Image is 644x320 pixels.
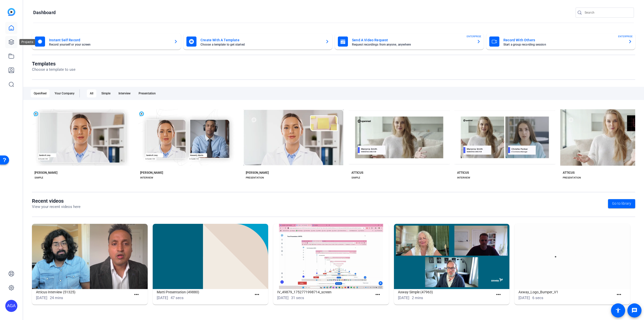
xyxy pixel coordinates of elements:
[32,198,80,204] h1: Recent videos
[254,292,260,298] mat-icon: more_horiz
[457,176,470,180] div: INTERVIEW
[36,289,131,295] h1: Atticus Interview (51325)
[32,33,181,50] button: Instant Self RecordRecord yourself or your screen
[50,296,63,300] span: 24 mins
[140,171,163,175] div: [PERSON_NAME]
[32,204,80,210] p: View your recent videos here
[34,176,43,180] div: SIMPLE
[612,201,631,206] span: Go to library
[200,37,321,43] mat-card-title: Create With A Template
[608,199,635,208] a: Go to library
[503,37,624,43] mat-card-title: Record With Others
[153,224,268,289] img: Matti Presentation (49880)
[351,176,360,180] div: SIMPLE
[8,8,15,16] img: blue-gradient.svg
[49,43,170,46] mat-card-subtitle: Record yourself or your screen
[398,296,409,300] span: [DATE]
[631,307,637,313] mat-icon: message
[615,307,621,313] mat-icon: accessibility
[616,292,622,298] mat-icon: more_horiz
[467,34,481,38] span: ENTERPRISE
[19,39,35,45] div: Projects
[157,289,252,295] h1: Matti Presentation (49880)
[277,289,373,295] h1: IV_49879_1752771998714_screen
[273,224,389,289] img: IV_49879_1752771998714_screen
[32,224,148,289] img: Atticus Interview (51325)
[5,300,17,312] div: AGA
[375,292,381,298] mat-icon: more_horiz
[563,176,581,180] div: PRESENTATION
[518,289,614,295] h1: Axway_Logo_Bumper_V1
[394,224,510,289] img: Axway Simple (47963)
[136,89,159,97] div: Presentation
[183,33,332,50] button: Create With A TemplateChoose a template to get started
[503,43,624,46] mat-card-subtitle: Start a group recording session
[33,10,56,16] h1: Dashboard
[352,37,473,43] mat-card-title: Send A Video Request
[412,296,423,300] span: 2 mins
[277,296,289,300] span: [DATE]
[32,67,75,73] p: Choose a template to use
[457,171,469,175] div: ATTICUS
[171,296,184,300] span: 47 secs
[532,296,543,300] span: 6 secs
[585,10,630,16] input: Search
[518,296,530,300] span: [DATE]
[34,171,57,175] div: [PERSON_NAME]
[49,37,170,43] mat-card-title: Instant Self Record
[87,89,96,97] div: All
[52,89,77,97] div: Your Company
[618,34,633,38] span: ENTERPRISE
[140,176,153,180] div: INTERVIEW
[115,89,134,97] div: Interview
[200,43,321,46] mat-card-subtitle: Choose a template to get started
[32,61,75,67] h1: Templates
[36,296,47,300] span: [DATE]
[563,171,575,175] div: ATTICUS
[246,176,264,180] div: PRESENTATION
[352,43,473,46] mat-card-subtitle: Request recordings from anyone, anywhere
[514,224,630,289] img: Axway_Logo_Bumper_V1
[133,292,140,298] mat-icon: more_horiz
[351,171,363,175] div: ATTICUS
[157,296,168,300] span: [DATE]
[98,89,113,97] div: Simple
[335,33,484,50] button: Send A Video RequestRequest recordings from anyone, anywhereENTERPRISE
[31,89,50,97] div: OpenReel
[495,292,502,298] mat-icon: more_horiz
[246,171,269,175] div: [PERSON_NAME]
[398,289,493,295] h1: Axway Simple (47963)
[291,296,304,300] span: 31 secs
[486,33,635,50] button: Record With OthersStart a group recording sessionENTERPRISE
